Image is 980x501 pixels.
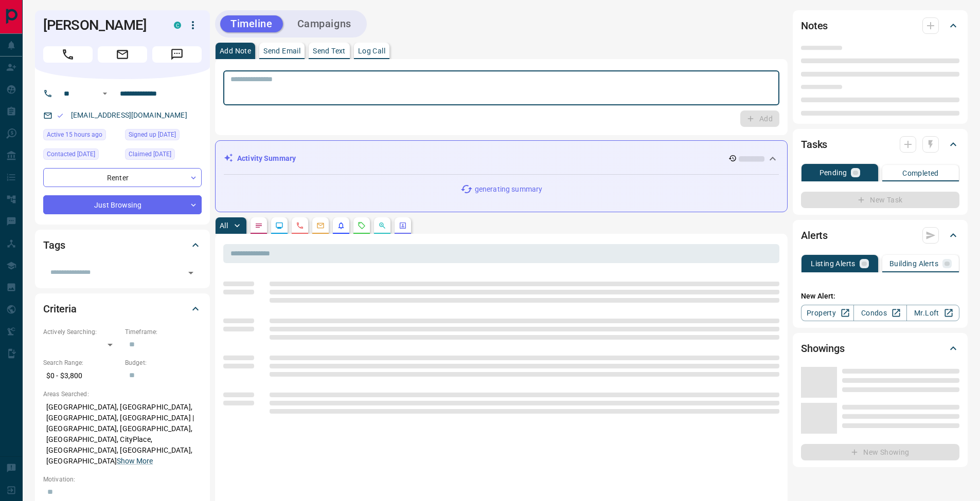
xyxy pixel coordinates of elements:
[220,15,283,32] button: Timeline
[43,399,202,470] p: [GEOGRAPHIC_DATA], [GEOGRAPHIC_DATA], [GEOGRAPHIC_DATA], [GEOGRAPHIC_DATA] | [GEOGRAPHIC_DATA], [...
[43,389,202,399] p: Areas Searched:
[263,47,300,54] p: Send Email
[906,305,959,321] a: Mr.Loft
[220,47,251,54] p: Add Note
[801,291,959,302] p: New Alert:
[129,149,171,159] span: Claimed [DATE]
[43,46,93,63] span: Call
[801,305,854,321] a: Property
[43,301,77,317] h2: Criteria
[237,153,296,164] p: Activity Summary
[174,22,181,29] div: condos.ca
[43,296,202,321] div: Criteria
[43,475,202,484] p: Motivation:
[801,340,845,357] h2: Showings
[801,336,959,361] div: Showings
[801,17,828,34] h2: Notes
[801,227,828,244] h2: Alerts
[47,129,102,140] span: Active 15 hours ago
[313,47,346,54] p: Send Text
[316,221,325,230] svg: Emails
[125,327,202,337] p: Timeframe:
[902,170,939,177] p: Completed
[43,129,120,143] div: Sun Sep 14 2025
[43,327,120,337] p: Actively Searching:
[98,46,147,63] span: Email
[125,149,202,163] div: Mon Nov 28 2022
[117,456,153,467] button: Show More
[475,184,542,195] p: generating summary
[184,266,198,280] button: Open
[801,132,959,157] div: Tasks
[43,358,120,367] p: Search Range:
[43,17,158,33] h1: [PERSON_NAME]
[255,221,263,230] svg: Notes
[399,221,407,230] svg: Agent Actions
[71,111,187,119] a: [EMAIL_ADDRESS][DOMAIN_NAME]
[43,233,202,257] div: Tags
[358,47,385,54] p: Log Call
[224,149,779,168] div: Activity Summary
[889,260,938,267] p: Building Alerts
[853,305,906,321] a: Condos
[296,221,304,230] svg: Calls
[152,46,202,63] span: Message
[43,367,120,384] p: $0 - $3,800
[43,149,120,163] div: Mon Sep 08 2025
[801,223,959,248] div: Alerts
[47,149,95,159] span: Contacted [DATE]
[220,222,228,229] p: All
[43,237,65,253] h2: Tags
[57,112,64,119] svg: Email Valid
[801,13,959,38] div: Notes
[378,221,386,230] svg: Opportunities
[125,358,202,367] p: Budget:
[99,87,111,100] button: Open
[43,168,202,187] div: Renter
[801,136,827,153] h2: Tasks
[275,221,283,230] svg: Lead Browsing Activity
[287,15,362,32] button: Campaigns
[358,221,366,230] svg: Requests
[125,129,202,143] div: Mon Jan 27 2020
[129,129,176,140] span: Signed up [DATE]
[43,195,202,214] div: Just Browsing
[819,169,847,176] p: Pending
[337,221,345,230] svg: Listing Alerts
[811,260,856,267] p: Listing Alerts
